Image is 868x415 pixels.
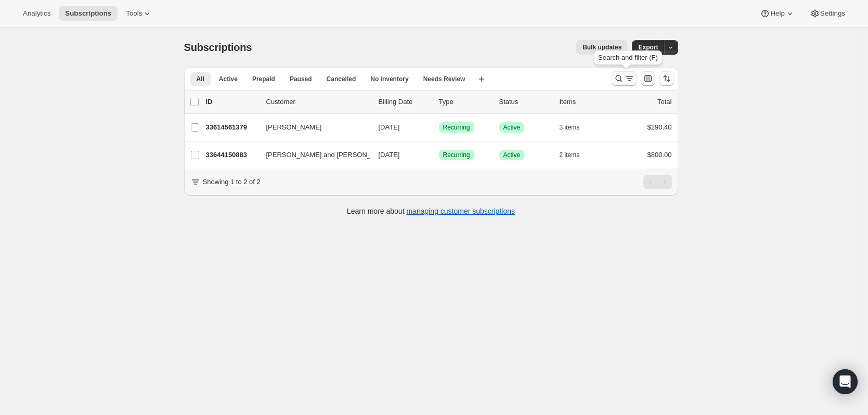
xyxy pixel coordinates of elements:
span: Needs Review [423,75,465,83]
button: [PERSON_NAME] and [PERSON_NAME] [260,147,364,163]
p: Showing 1 to 2 of 2 [203,177,261,187]
span: 3 items [560,123,580,132]
p: Status [499,97,551,107]
p: Billing Date [379,97,431,107]
button: Bulk updates [576,40,628,55]
p: 33614561379 [206,122,258,133]
span: $800.00 [647,151,672,159]
span: Bulk updates [582,43,621,51]
div: Items [560,97,612,107]
span: Paused [290,75,312,83]
span: Active [219,75,238,83]
span: Help [770,9,784,18]
span: Tools [126,9,142,18]
span: No inventory [370,75,408,83]
span: Active [503,151,521,159]
div: 33644150883[PERSON_NAME] and [PERSON_NAME][DATE]SuccessRecurringSuccessActive2 items$800.00 [206,148,672,162]
p: Learn more about [347,206,515,216]
span: Recurring [443,123,470,132]
div: 33614561379[PERSON_NAME][DATE]SuccessRecurringSuccessActive3 items$290.40 [206,120,672,135]
button: [PERSON_NAME] [260,119,364,136]
button: Export [632,40,664,55]
span: [PERSON_NAME] and [PERSON_NAME] [266,150,393,160]
span: [DATE] [379,123,400,131]
span: Settings [820,9,845,18]
span: Cancelled [327,75,356,83]
p: 33644150883 [206,150,258,160]
span: Subscriptions [184,42,252,53]
button: Tools [120,6,159,21]
div: IDCustomerBilling DateTypeStatusItemsTotal [206,97,672,107]
span: Subscriptions [65,9,111,18]
span: Export [638,43,658,51]
span: $290.40 [647,123,672,131]
span: [DATE] [379,151,400,159]
button: Sort the results [659,71,674,86]
span: Recurring [443,151,470,159]
button: Create new view [473,72,490,86]
button: Help [754,6,801,21]
span: Analytics [23,9,50,18]
span: [PERSON_NAME] [266,122,322,133]
span: Active [503,123,521,132]
button: Customize table column order and visibility [641,71,655,86]
span: 2 items [560,151,580,159]
div: Type [439,97,491,107]
p: Total [657,97,671,107]
button: Settings [804,6,851,21]
nav: Pagination [643,175,672,189]
span: Prepaid [252,75,275,83]
button: Analytics [17,6,57,21]
p: Customer [266,97,370,107]
p: ID [206,97,258,107]
button: 3 items [560,120,591,135]
button: Subscriptions [59,6,118,21]
span: All [197,75,204,83]
button: 2 items [560,148,591,162]
button: Search and filter results [612,71,637,86]
a: managing customer subscriptions [406,207,515,215]
div: Open Intercom Messenger [833,369,858,394]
